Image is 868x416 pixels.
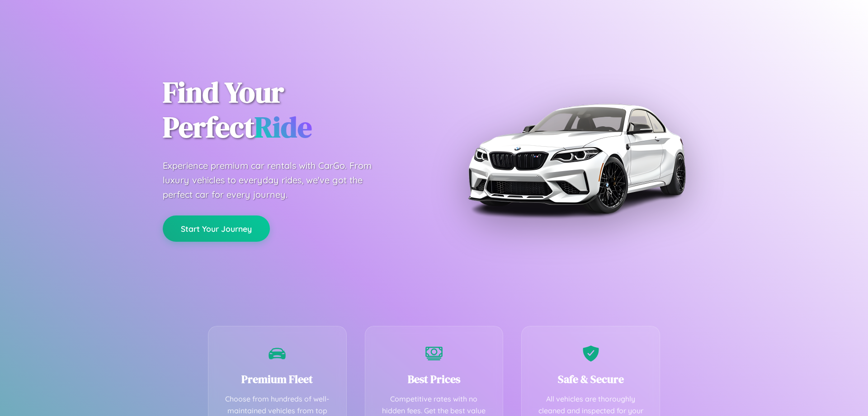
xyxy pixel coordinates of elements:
[379,372,490,387] h3: Best Prices
[163,75,420,145] h1: Find Your Perfect
[163,158,389,202] p: Experience premium car rentals with CarGo. From luxury vehicles to everyday rides, we've got the ...
[163,215,270,242] button: Start Your Journey
[255,107,312,147] span: Ride
[535,372,646,387] h3: Safe & Secure
[222,372,333,387] h3: Premium Fleet
[463,45,689,272] img: Premium BMW car rental vehicle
